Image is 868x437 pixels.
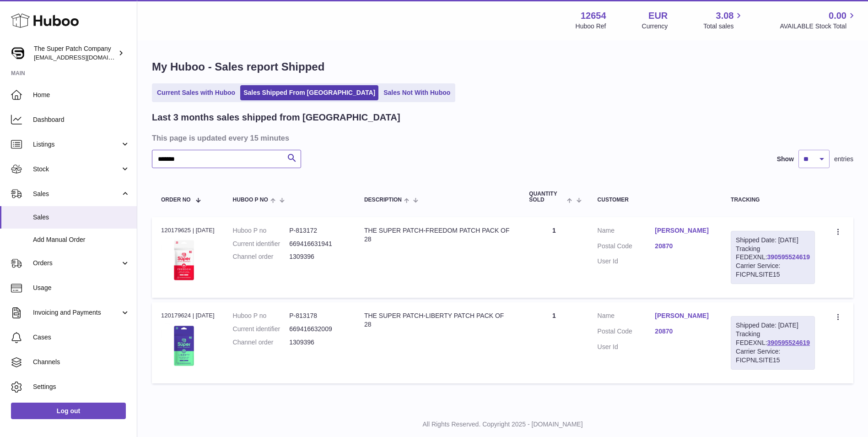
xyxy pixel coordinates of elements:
[33,382,130,391] span: Settings
[767,339,810,346] a: 390595524619
[33,235,130,244] span: Add Manual Order
[34,44,116,62] div: The Super Patch Company
[731,197,815,203] div: Tracking
[33,213,130,222] span: Sales
[240,85,378,100] a: Sales Shipped From [GEOGRAPHIC_DATA]
[598,242,655,253] dt: Postal Code
[289,325,346,333] dd: 669416632009
[233,197,268,203] span: Huboo P no
[145,420,861,429] p: All Rights Reserved. Copyright 2025 - [DOMAIN_NAME]
[777,155,794,164] label: Show
[33,284,130,292] span: Usage
[731,316,815,369] div: Tracking FEDEXNL:
[233,338,290,347] dt: Channel order
[34,54,135,61] span: [EMAIL_ADDRESS][DOMAIN_NAME]
[161,311,215,320] div: 120179624 | [DATE]
[581,10,606,22] strong: 12654
[598,311,655,322] dt: Name
[289,226,346,235] dd: P-813172
[33,115,130,124] span: Dashboard
[33,165,120,174] span: Stock
[655,242,712,251] a: 20870
[152,133,851,143] h3: This page is updated every 15 minutes
[33,259,120,268] span: Orders
[520,217,588,298] td: 1
[233,311,290,320] dt: Huboo P no
[736,236,810,245] div: Shipped Date: [DATE]
[289,311,346,320] dd: P-813178
[598,197,713,203] div: Customer
[655,226,712,235] a: [PERSON_NAME]
[529,191,565,203] span: Quantity Sold
[736,347,810,365] div: Carrier Service: FICPNLSITE15
[289,240,346,248] dd: 669416631941
[11,46,25,60] img: huboo@superpatch.com
[731,231,815,284] div: Tracking FEDEXNL:
[780,10,857,31] a: 0.00 AVAILABLE Stock Total
[703,22,744,31] span: Total sales
[642,22,668,31] div: Currency
[233,325,290,333] dt: Current identifier
[161,323,207,369] img: 126541689122581.jpg
[736,262,810,279] div: Carrier Service: FICPNLSITE15
[161,197,191,203] span: Order No
[161,237,207,283] img: 126541689122882.jpg
[655,311,712,320] a: [PERSON_NAME]
[767,253,810,261] a: 390595524619
[33,190,120,198] span: Sales
[598,343,655,351] dt: User Id
[233,240,290,248] dt: Current identifier
[289,252,346,261] dd: 1309396
[780,22,857,31] span: AVAILABLE Stock Total
[736,321,810,330] div: Shipped Date: [DATE]
[655,327,712,336] a: 20870
[152,111,400,124] h2: Last 3 months sales shipped from [GEOGRAPHIC_DATA]
[364,226,511,244] div: THE SUPER PATCH-FREEDOM PATCH PACK OF 28
[598,226,655,237] dt: Name
[648,10,668,22] strong: EUR
[33,140,120,149] span: Listings
[289,338,346,347] dd: 1309396
[154,85,238,100] a: Current Sales with Huboo
[161,226,215,235] div: 120179625 | [DATE]
[716,10,734,22] span: 3.08
[520,302,588,383] td: 1
[703,10,744,31] a: 3.08 Total sales
[33,333,130,342] span: Cases
[33,91,130,99] span: Home
[33,308,120,317] span: Invoicing and Payments
[598,257,655,266] dt: User Id
[233,226,290,235] dt: Huboo P no
[380,85,453,100] a: Sales Not With Huboo
[364,311,511,329] div: THE SUPER PATCH-LIBERTY PATCH PACK OF 28
[598,327,655,338] dt: Postal Code
[11,403,126,419] a: Log out
[576,22,606,31] div: Huboo Ref
[829,10,846,22] span: 0.00
[233,252,290,261] dt: Channel order
[364,197,402,203] span: Description
[152,60,853,74] h1: My Huboo - Sales report Shipped
[33,358,130,366] span: Channels
[834,155,853,164] span: entries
